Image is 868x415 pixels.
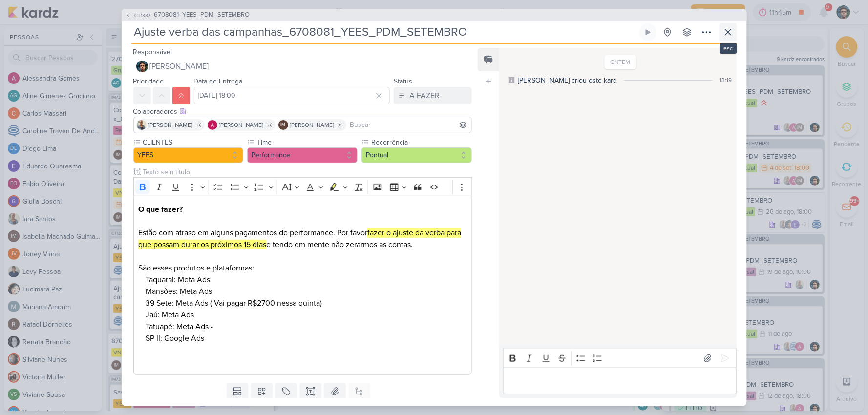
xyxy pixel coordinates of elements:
[281,123,286,127] p: IM
[133,106,472,117] div: Colaboradores
[394,77,412,85] label: Status
[133,147,244,163] button: YEES
[278,120,288,130] div: Isabella Machado Guimarães
[394,87,472,104] button: A FAZER
[503,349,737,368] div: Editor toolbar
[133,58,472,75] button: [PERSON_NAME]
[720,43,737,54] div: esc
[136,61,148,72] img: Nelito Junior
[141,167,472,177] input: Texto sem título
[503,368,737,394] div: Editor editing area: main
[133,196,472,375] div: Editor editing area: main
[361,147,472,163] button: Pontual
[290,121,335,129] span: [PERSON_NAME]
[146,274,466,286] p: Taquaral: Meta Ads
[720,76,732,84] div: 13:19
[348,119,470,131] input: Buscar
[150,61,209,72] span: [PERSON_NAME]
[138,205,183,214] strong: O que fazer?
[148,121,193,129] span: [PERSON_NAME]
[146,286,466,297] p: Mansões: Meta Ads
[137,120,147,130] img: Iara Santos
[133,77,164,85] label: Prioridade
[518,75,617,85] div: [PERSON_NAME] criou este kard
[138,262,466,274] p: São esses produtos e plataformas:
[133,177,472,196] div: Editor toolbar
[194,77,243,85] label: Data de Entrega
[644,28,652,36] div: Ligar relógio
[256,137,358,147] label: Time
[370,137,472,147] label: Recorrência
[247,147,358,163] button: Performance
[146,297,466,309] p: 39 Sete: Meta Ads ( Vai pagar R$2700 nessa quinta)
[138,228,461,249] mark: fazer o ajuste da verba para que possam durar os próximos 15 dias
[131,23,637,41] input: Kard Sem Título
[133,48,172,56] label: Responsável
[194,87,390,104] input: Select a date
[146,309,466,321] p: Jaú: Meta Ads
[138,204,466,262] p: Estão com atraso em alguns pagamentos de performance. Por favor e tendo em mente não zerarmos as ...
[142,137,244,147] label: CLIENTES
[409,90,440,102] div: A FAZER
[146,332,466,368] p: SP II: Google Ads
[208,120,217,130] img: Alessandra Gomes
[146,321,466,332] p: Tatuapé: Meta Ads -
[219,121,264,129] span: [PERSON_NAME]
